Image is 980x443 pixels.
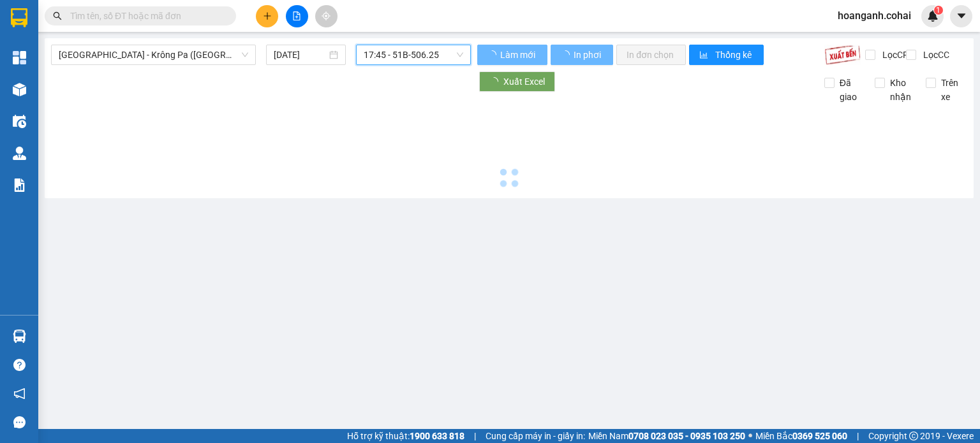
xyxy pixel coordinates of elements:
[13,416,26,428] span: message
[13,147,26,160] img: warehouse-icon
[364,45,464,64] span: 17:45 - 51B-506.25
[574,48,603,62] span: In phơi
[828,8,921,24] span: hoanganh.cohai
[347,429,464,443] span: Hỗ trợ kỹ thuật:
[936,76,967,104] span: Trên xe
[59,45,248,64] span: Sài Gòn - Krông Pa (Uar)
[489,77,503,86] span: loading
[477,45,547,65] button: Làm mới
[755,429,847,443] span: Miền Bắc
[479,71,555,92] button: Xuất Excel
[13,51,26,64] img: dashboard-icon
[70,9,221,23] input: Tìm tên, số ĐT hoặc mã đơn
[500,48,537,62] span: Làm mới
[286,5,308,27] button: file-add
[950,5,972,27] button: caret-down
[274,48,326,62] input: 12/09/2025
[410,431,464,441] strong: 1900 633 818
[918,48,951,62] span: Lọc CC
[748,433,752,439] span: ⚪️
[824,45,861,65] img: 9k=
[13,388,26,400] span: notification
[53,11,62,20] span: search
[857,429,859,443] span: |
[934,6,943,15] sup: 1
[474,429,476,443] span: |
[263,11,272,20] span: plus
[503,75,545,89] span: Xuất Excel
[699,50,710,61] span: bar-chart
[909,432,918,440] span: copyright
[885,76,916,104] span: Kho nhận
[877,48,910,62] span: Lọc CR
[13,330,26,343] img: warehouse-icon
[588,429,745,443] span: Miền Nam
[551,45,613,65] button: In phơi
[792,431,847,441] strong: 0369 525 060
[13,359,26,371] span: question-circle
[13,115,26,128] img: warehouse-icon
[315,5,338,27] button: aim
[715,48,754,62] span: Thống kê
[13,83,26,96] img: warehouse-icon
[13,178,26,192] img: solution-icon
[956,10,967,22] span: caret-down
[486,429,585,443] span: Cung cấp máy in - giấy in:
[487,50,498,59] span: loading
[616,45,686,65] button: In đơn chọn
[561,50,572,59] span: loading
[256,5,278,27] button: plus
[11,8,27,27] img: logo-vxr
[835,76,866,104] span: Đã giao
[927,10,939,22] img: icon-new-feature
[936,6,940,15] span: 1
[628,431,745,441] strong: 0708 023 035 - 0935 103 250
[292,11,301,20] span: file-add
[689,45,764,65] button: bar-chartThống kê
[322,11,330,20] span: aim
